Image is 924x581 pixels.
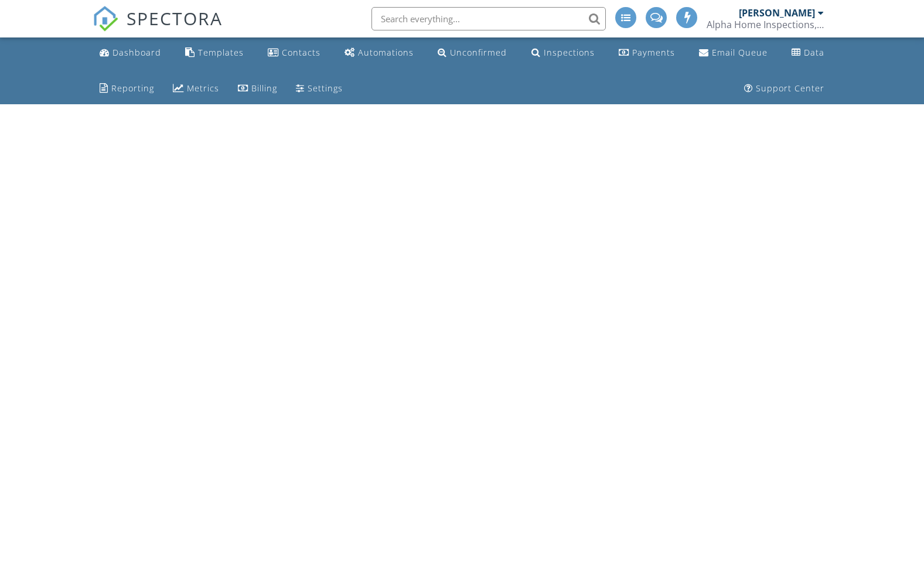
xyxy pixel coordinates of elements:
[544,47,595,58] div: Inspections
[739,7,815,19] div: [PERSON_NAME]
[371,7,606,30] input: Search everything...
[739,78,829,100] a: Support Center
[187,83,219,94] div: Metrics
[95,78,159,100] a: Reporting
[694,42,772,64] a: Email Queue
[358,47,414,58] div: Automations
[756,83,824,94] div: Support Center
[712,47,768,58] div: Email Queue
[632,47,675,58] div: Payments
[308,83,343,94] div: Settings
[450,47,507,58] div: Unconfirmed
[707,19,824,30] div: Alpha Home Inspections, LLC
[340,42,418,64] a: Automations (Advanced)
[127,6,223,30] span: SPECTORA
[804,47,824,58] div: Data
[168,78,224,100] a: Metrics
[282,47,320,58] div: Contacts
[787,42,829,64] a: Data
[93,6,118,32] img: The Best Home Inspection Software - Spectora
[112,47,161,58] div: Dashboard
[263,42,325,64] a: Contacts
[198,47,244,58] div: Templates
[93,16,223,40] a: SPECTORA
[233,78,282,100] a: Billing
[614,42,680,64] a: Payments
[95,42,166,64] a: Dashboard
[251,83,277,94] div: Billing
[111,83,154,94] div: Reporting
[433,42,512,64] a: Unconfirmed
[180,42,248,64] a: Templates
[291,78,347,100] a: Settings
[527,42,599,64] a: Inspections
